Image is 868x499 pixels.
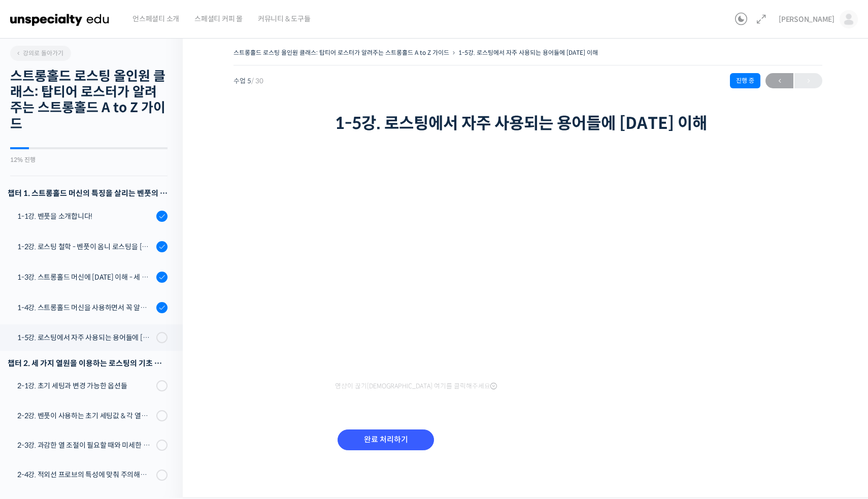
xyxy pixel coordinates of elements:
div: 1-3강. 스트롱홀드 머신에 [DATE] 이해 - 세 가지 열원이 만들어내는 변화 [17,272,153,283]
span: / 30 [251,77,263,85]
span: [PERSON_NAME] [779,15,834,24]
div: 1-5강. 로스팅에서 자주 사용되는 용어들에 [DATE] 이해 [17,332,153,343]
div: 1-1강. 벤풋을 소개합니다! [17,211,153,222]
a: 스트롱홀드 로스팅 올인원 클래스: 탑티어 로스터가 알려주는 스트롱홀드 A to Z 가이드 [233,49,449,56]
div: 2-1강. 초기 세팅과 변경 가능한 옵션들 [17,380,153,391]
a: 강의로 돌아가기 [10,46,71,61]
input: 완료 처리하기 [338,429,434,450]
div: 2-3강. 과감한 열 조절이 필요할 때와 미세한 열 조절이 필요할 때 [17,440,153,451]
span: 영상이 끊기[DEMOGRAPHIC_DATA] 여기를 클릭해주세요 [335,382,497,390]
div: 2-2강. 벤풋이 사용하는 초기 세팅값 & 각 열원이 하는 역할 [17,410,153,421]
div: 챕터 2. 세 가지 열원을 이용하는 로스팅의 기초 설계 [8,356,168,370]
span: 강의로 돌아가기 [15,49,63,57]
span: 수업 5 [233,78,263,84]
h2: 스트롱홀드 로스팅 올인원 클래스: 탑티어 로스터가 알려주는 스트롱홀드 A to Z 가이드 [10,69,168,132]
div: 1-4강. 스트롱홀드 머신을 사용하면서 꼭 알고 있어야 할 유의사항 [17,302,153,313]
a: 1-5강. 로스팅에서 자주 사용되는 용어들에 [DATE] 이해 [458,49,598,56]
div: 12% 진행 [10,157,168,163]
a: ←이전 [765,73,793,88]
h1: 1-5강. 로스팅에서 자주 사용되는 용어들에 [DATE] 이해 [335,114,721,133]
div: 1-2강. 로스팅 철학 - 벤풋이 옴니 로스팅을 [DATE] 않는 이유 [17,241,153,252]
div: 2-4강. 적외선 프로브의 특성에 맞춰 주의해야 할 점들 [17,469,153,480]
span: ← [765,74,793,88]
h3: 챕터 1. 스트롱홀드 머신의 특징을 살리는 벤풋의 로스팅 방식 [8,186,168,200]
div: 진행 중 [730,73,760,88]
